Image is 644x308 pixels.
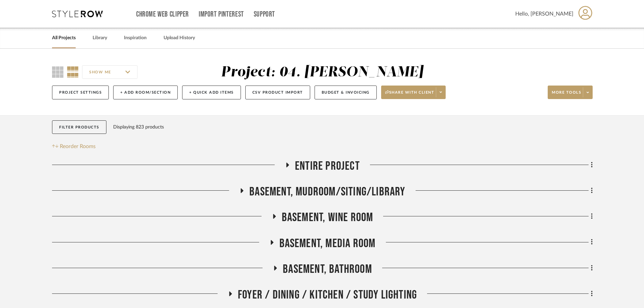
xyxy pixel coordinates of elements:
[52,142,96,150] button: Reorder Rooms
[113,120,164,134] div: Displaying 823 products
[182,86,241,99] button: + Quick Add Items
[199,11,244,17] a: Import Pinterest
[93,33,107,43] a: Library
[113,86,178,99] button: + Add Room/Section
[136,11,189,17] a: Chrome Web Clipper
[552,90,581,100] span: More tools
[164,33,195,43] a: Upload History
[52,120,106,134] button: Filter Products
[221,65,423,79] div: Project: 04. [PERSON_NAME]
[283,262,372,277] span: Basement, Bathroom
[515,10,573,18] span: Hello, [PERSON_NAME]
[238,288,417,302] span: Foyer / Dining / Kitchen / Study Lighting
[52,86,109,99] button: Project Settings
[315,86,377,99] button: Budget & Invoicing
[124,33,147,43] a: Inspiration
[295,159,360,173] span: Entire Project
[548,86,593,99] button: More tools
[381,86,446,99] button: Share with client
[254,11,275,17] a: Support
[385,90,435,100] span: Share with client
[279,236,376,251] span: Basement, Media Room
[245,86,310,99] button: CSV Product Import
[52,33,76,43] a: All Projects
[282,210,373,225] span: Basement, Wine Room
[249,185,405,199] span: Basement, Mudroom/Siting/Library
[60,142,96,150] span: Reorder Rooms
